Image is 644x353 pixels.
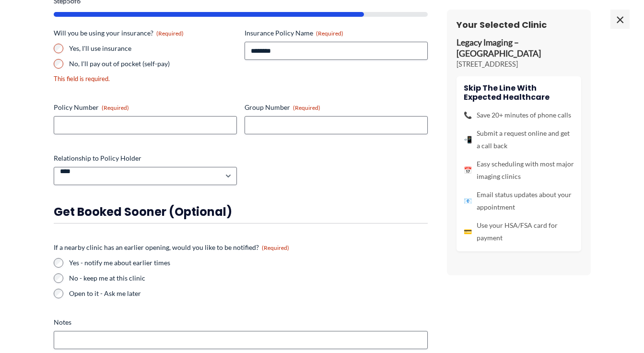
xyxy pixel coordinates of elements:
label: No, I'll pay out of pocket (self-pay) [69,59,237,69]
label: Policy Number [54,103,237,112]
span: (Required) [316,30,343,37]
h3: Your Selected Clinic [457,19,581,30]
label: Yes - notify me about earlier times [69,258,428,268]
label: Insurance Policy Name [245,28,428,38]
span: (Required) [102,104,129,111]
legend: If a nearby clinic has an earlier opening, would you like to be notified? [54,243,289,252]
span: 📲 [464,133,472,146]
p: [STREET_ADDRESS] [457,59,581,69]
li: Save 20+ minutes of phone calls [464,109,574,121]
h3: Get booked sooner (optional) [54,204,428,219]
label: No - keep me at this clinic [69,273,428,283]
span: 📧 [464,195,472,207]
span: (Required) [156,30,184,37]
span: 💳 [464,225,472,238]
label: Relationship to Policy Holder [54,153,237,163]
span: (Required) [293,104,320,111]
span: 📅 [464,164,472,176]
p: Legacy Imaging – [GEOGRAPHIC_DATA] [457,37,581,59]
label: Notes [54,318,428,327]
li: Email status updates about your appointment [464,188,574,213]
li: Easy scheduling with most major imaging clinics [464,158,574,183]
label: Open to it - Ask me later [69,289,428,298]
label: Group Number [245,103,428,112]
h4: Skip the line with Expected Healthcare [464,83,574,102]
label: Yes, I'll use insurance [69,44,237,53]
li: Use your HSA/FSA card for payment [464,219,574,244]
div: This field is required. [54,74,237,83]
li: Submit a request online and get a call back [464,127,574,152]
span: 📞 [464,109,472,121]
legend: Will you be using your insurance? [54,28,184,38]
span: × [610,10,630,29]
span: (Required) [262,244,289,251]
